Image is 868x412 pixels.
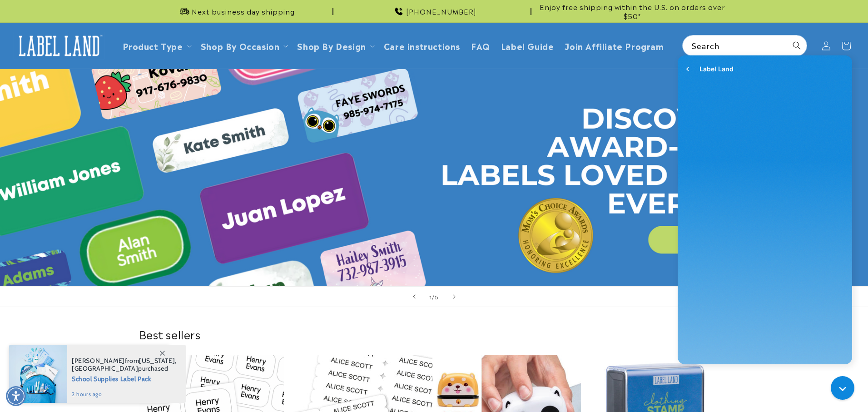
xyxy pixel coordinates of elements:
[192,7,295,16] span: Next business day shipping
[195,35,292,56] summary: Shop By Occasion
[123,40,183,52] a: Product Type
[429,292,432,301] span: 1
[201,40,280,51] span: Shop By Occasion
[297,40,366,52] a: Shop By Design
[444,287,464,307] button: Next slide
[471,40,490,51] span: FAQ
[117,35,195,56] summary: Product Type
[466,35,496,56] a: FAQ
[6,386,26,406] div: Accessibility Menu
[559,35,669,56] a: Join Affiliate Program
[14,32,104,60] img: Label Land
[72,357,177,372] span: from , purchased
[404,287,424,307] button: Previous slide
[671,51,859,371] iframe: Gorgias live chat window
[139,327,729,341] h2: Best sellers
[72,390,177,398] span: 2 hours ago
[496,35,560,56] a: Label Guide
[10,28,108,63] a: Label Land
[787,35,807,55] button: Search
[826,373,859,403] iframe: Gorgias live chat messenger
[72,357,125,365] span: [PERSON_NAME]
[72,372,177,384] span: School Supplies Label Pack
[406,7,476,16] span: [PHONE_NUMBER]
[139,357,175,365] span: [US_STATE]
[565,40,664,51] span: Join Affiliate Program
[292,35,378,56] summary: Shop By Design
[384,40,460,51] span: Care instructions
[432,292,435,301] span: /
[435,292,439,301] span: 5
[501,40,554,51] span: Label Guide
[535,2,729,20] span: Enjoy free shipping within the U.S. on orders over $50*
[72,364,138,372] span: [GEOGRAPHIC_DATA]
[378,35,466,56] a: Care instructions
